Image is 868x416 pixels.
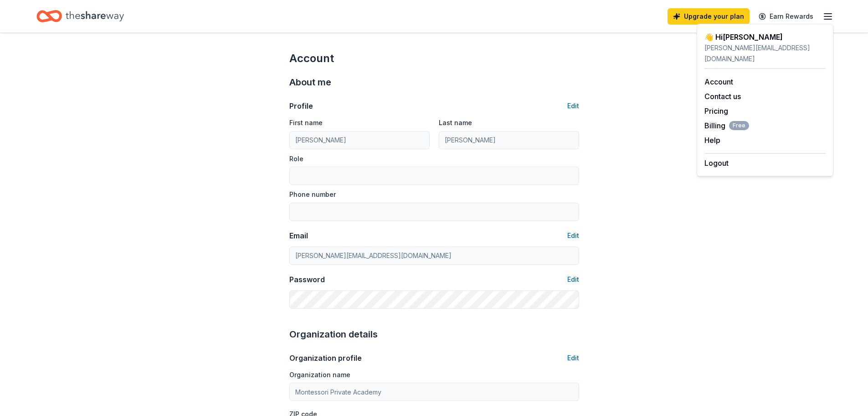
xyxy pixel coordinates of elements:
button: Contact us [704,91,741,102]
label: Organization name [289,370,350,379]
div: About me [289,75,579,90]
button: Help [704,135,720,146]
button: Edit [567,230,579,241]
label: Phone number [289,190,336,199]
a: Account [704,77,733,86]
div: Organization profile [289,353,362,363]
a: Earn Rewards [753,8,819,25]
label: Last name [439,118,472,127]
div: 👋 Hi [PERSON_NAME] [704,32,826,42]
span: Billing [704,120,749,131]
span: Free [729,121,749,130]
label: Role [289,154,303,163]
div: Account [289,51,579,66]
button: Edit [567,274,579,285]
div: [PERSON_NAME][EMAIL_ADDRESS][DOMAIN_NAME] [704,42,826,64]
button: Logout [704,158,729,169]
button: Edit [567,100,579,111]
button: BillingFree [704,120,749,131]
div: Profile [289,100,313,111]
button: Edit [567,353,579,363]
div: Organization details [289,327,579,342]
a: Upgrade your plan [668,8,750,25]
div: Email [289,230,308,241]
a: Pricing [704,106,728,116]
a: Home [36,5,124,27]
div: Password [289,274,325,285]
label: First name [289,118,323,127]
